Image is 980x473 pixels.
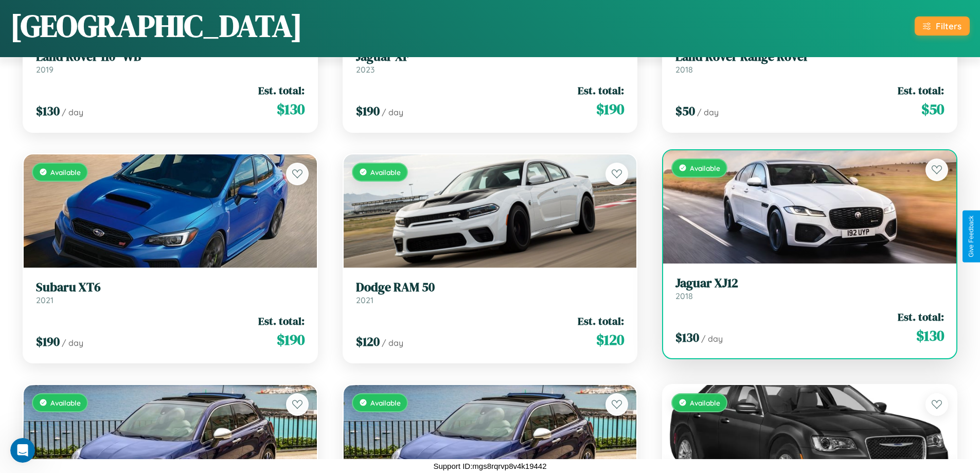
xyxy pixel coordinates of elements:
[356,102,380,119] span: $ 190
[356,49,625,75] a: Jaguar XF2023
[36,64,54,75] span: 2019
[675,276,944,301] a: Jaguar XJ122018
[675,329,699,346] span: $ 130
[690,164,720,172] span: Available
[356,280,625,305] a: Dodge RAM 502021
[701,334,723,344] span: / day
[277,99,305,119] span: $ 130
[697,107,719,117] span: / day
[382,107,403,117] span: / day
[62,338,83,348] span: / day
[36,102,60,119] span: $ 130
[356,280,625,295] h3: Dodge RAM 50
[62,107,83,117] span: / day
[675,276,944,291] h3: Jaguar XJ12
[356,49,625,64] h3: Jaguar XF
[10,438,35,463] iframe: Intercom live chat
[36,49,305,64] h3: Land Rover 110" WB
[277,329,305,350] span: $ 190
[370,398,401,407] span: Available
[258,83,305,98] span: Est. total:
[36,280,305,295] h3: Subaru XT6
[596,329,624,350] span: $ 120
[433,459,546,473] p: Support ID: mgs8rqrvp8v4k19442
[675,102,695,119] span: $ 50
[578,313,624,328] span: Est. total:
[370,168,401,177] span: Available
[675,64,693,75] span: 2018
[356,64,375,75] span: 2023
[356,333,380,350] span: $ 120
[258,313,305,328] span: Est. total:
[898,309,944,324] span: Est. total:
[36,49,305,75] a: Land Rover 110" WB2019
[675,291,693,301] span: 2018
[50,168,81,177] span: Available
[382,338,403,348] span: / day
[915,16,970,36] button: Filters
[36,280,305,305] a: Subaru XT62021
[50,398,81,407] span: Available
[675,49,944,64] h3: Land Rover Range Rover
[690,398,720,407] span: Available
[921,99,944,119] span: $ 50
[916,325,944,346] span: $ 130
[36,333,60,350] span: $ 190
[10,5,302,47] h1: [GEOGRAPHIC_DATA]
[675,49,944,75] a: Land Rover Range Rover2018
[578,83,624,98] span: Est. total:
[968,216,975,257] div: Give Feedback
[36,295,54,305] span: 2021
[596,99,624,119] span: $ 190
[936,21,961,31] div: Filters
[356,295,373,305] span: 2021
[898,83,944,98] span: Est. total:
